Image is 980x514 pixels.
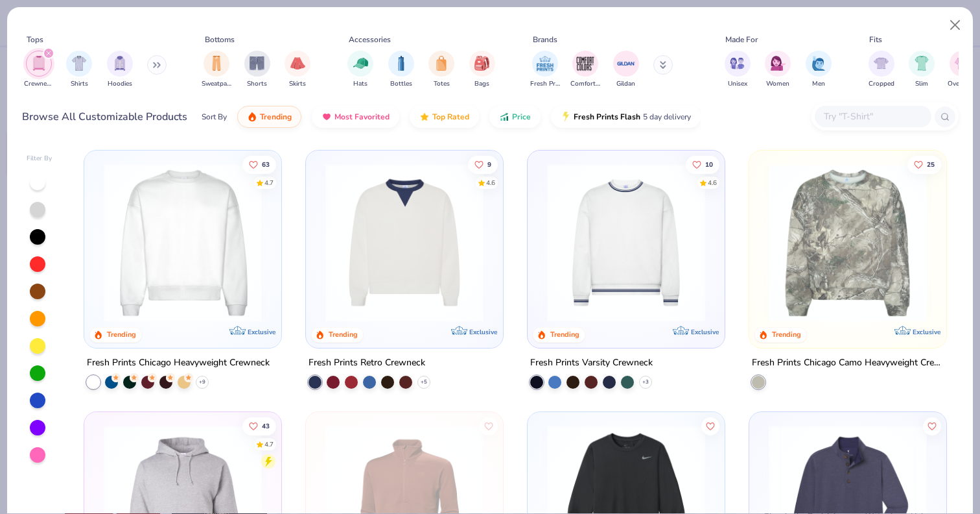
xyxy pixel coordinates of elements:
[771,56,786,71] img: Women Image
[428,51,454,89] button: filter button
[468,155,498,173] button: Like
[244,51,270,89] div: filter for Shorts
[474,56,489,71] img: Bags Image
[530,51,560,89] div: filter for Fresh Prints
[432,112,469,122] span: Top Rated
[237,106,301,128] button: Trending
[869,51,894,89] div: filter for Cropped
[570,51,600,89] button: filter button
[32,56,46,71] img: Crewnecks Image
[285,51,310,89] div: filter for Skirts
[616,54,636,73] img: Gildan Image
[915,56,929,71] img: Slim Image
[202,51,231,89] div: filter for Sweatpants
[347,51,373,89] div: filter for Hats
[691,328,719,336] span: Exclusive
[243,417,277,435] button: Like
[434,56,449,71] img: Totes Image
[469,328,497,336] span: Exclusive
[474,79,489,89] span: Bags
[388,51,414,89] div: filter for Bottles
[909,51,935,89] button: filter button
[66,51,92,89] div: filter for Shirts
[948,79,977,89] span: Oversized
[87,355,270,371] div: Fresh Prints Chicago Heavyweight Crewneck
[927,161,935,167] span: 25
[909,51,935,89] div: filter for Slim
[535,54,555,73] img: Fresh Prints Image
[113,56,127,71] img: Hoodies Image
[869,51,894,89] button: filter button
[390,79,412,89] span: Bottles
[725,34,758,45] div: Made For
[72,56,87,71] img: Shirts Image
[730,56,745,71] img: Unisex Image
[701,417,719,435] button: Like
[812,79,825,89] span: Men
[265,439,274,449] div: 4.7
[202,111,227,123] div: Sort By
[915,79,928,89] span: Slim
[97,164,268,322] img: 1358499d-a160-429c-9f1e-ad7a3dc244c9
[66,51,92,89] button: filter button
[955,56,970,71] img: Oversized Image
[419,112,430,122] img: TopRated.gif
[469,51,495,89] div: filter for Bags
[533,34,557,45] div: Brands
[353,79,367,89] span: Hats
[347,51,373,89] button: filter button
[410,106,479,128] button: Top Rated
[551,106,701,128] button: Fresh Prints Flash5 day delivery
[541,164,712,322] img: 4d4398e1-a86f-4e3e-85fd-b9623566810e
[708,178,717,188] div: 4.6
[907,155,941,173] button: Like
[353,56,368,71] img: Hats Image
[489,106,541,128] button: Price
[512,112,531,122] span: Price
[209,56,224,71] img: Sweatpants Image
[243,155,277,173] button: Like
[570,79,600,89] span: Comfort Colors
[247,112,257,122] img: trending.gif
[643,110,691,125] span: 5 day delivery
[394,56,408,71] img: Bottles Image
[869,79,894,89] span: Cropped
[334,112,390,122] span: Most Favorited
[319,164,490,322] img: 3abb6cdb-110e-4e18-92a0-dbcd4e53f056
[71,79,88,89] span: Shirts
[265,178,274,188] div: 4.7
[811,56,826,71] img: Men Image
[107,51,133,89] div: filter for Hoodies
[530,51,560,89] button: filter button
[480,417,498,435] button: Like
[576,54,595,73] img: Comfort Colors Image
[943,13,968,38] button: Close
[766,79,789,89] span: Women
[289,79,306,89] span: Skirts
[24,51,54,89] button: filter button
[487,161,491,167] span: 9
[574,112,640,122] span: Fresh Prints Flash
[428,51,454,89] div: filter for Totes
[806,51,832,89] div: filter for Men
[616,79,635,89] span: Gildan
[421,378,427,386] span: + 5
[822,109,922,124] input: Try "T-Shirt"
[260,112,292,122] span: Trending
[948,51,977,89] div: filter for Oversized
[806,51,832,89] button: filter button
[262,422,270,429] span: 43
[349,34,391,45] div: Accessories
[202,51,231,89] button: filter button
[309,355,425,371] div: Fresh Prints Retro Crewneck
[725,51,751,89] button: filter button
[248,328,275,336] span: Exclusive
[530,355,653,371] div: Fresh Prints Varsity Crewneck
[469,51,495,89] button: filter button
[24,79,54,89] span: Crewnecks
[244,51,270,89] button: filter button
[728,79,747,89] span: Unisex
[530,79,560,89] span: Fresh Prints
[711,164,882,322] img: b6dde052-8961-424d-8094-bd09ce92eca4
[312,106,399,128] button: Most Favorited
